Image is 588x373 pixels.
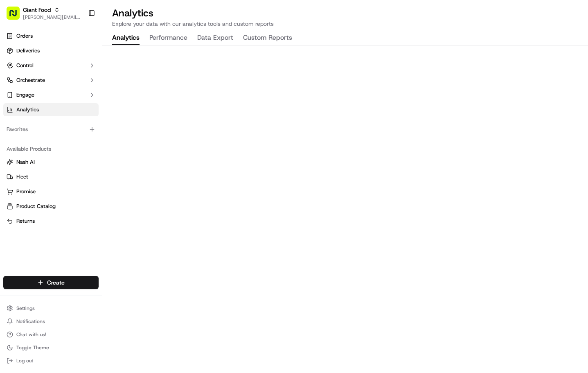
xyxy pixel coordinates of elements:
button: Fleet [3,170,99,183]
button: Create [3,276,99,289]
button: Toggle Theme [3,342,99,353]
a: Returns [7,217,95,225]
span: Product Catalog [16,203,56,210]
a: Nash AI [7,158,95,166]
button: Performance [149,31,187,45]
button: Orchestrate [3,74,99,87]
div: Favorites [3,123,99,136]
span: Notifications [16,318,45,325]
button: Control [3,59,99,72]
button: Settings [3,303,99,314]
button: Promise [3,185,99,198]
iframe: Analytics [102,45,588,373]
button: Engage [3,88,99,102]
button: Giant Food [23,6,51,14]
span: Returns [16,217,35,225]
button: Analytics [112,31,140,45]
button: Custom Reports [243,31,292,45]
span: Analytics [16,106,39,113]
a: Deliveries [3,44,99,57]
button: Notifications [3,316,99,327]
a: Product Catalog [7,203,95,210]
a: Orders [3,29,99,43]
button: [PERSON_NAME][EMAIL_ADDRESS][PERSON_NAME][DOMAIN_NAME] [23,14,81,20]
a: Promise [7,188,95,195]
span: Nash AI [16,158,35,166]
button: Nash AI [3,156,99,169]
button: Log out [3,355,99,366]
a: Analytics [3,103,99,116]
a: Fleet [7,173,95,181]
button: Giant Food[PERSON_NAME][EMAIL_ADDRESS][PERSON_NAME][DOMAIN_NAME] [3,3,85,23]
span: Settings [16,305,35,312]
span: Toggle Theme [16,344,49,351]
span: Log out [16,357,33,364]
button: Returns [3,215,99,228]
button: Data Export [197,31,233,45]
h2: Analytics [112,7,578,20]
span: Deliveries [16,47,40,54]
span: Control [16,62,34,69]
button: Product Catalog [3,200,99,213]
span: Orchestrate [16,77,45,84]
span: Promise [16,188,36,195]
span: Create [47,278,65,287]
span: Chat with us! [16,331,46,338]
span: Fleet [16,173,28,181]
button: Chat with us! [3,329,99,340]
span: Orders [16,32,33,40]
span: Engage [16,91,34,99]
p: Explore your data with our analytics tools and custom reports [112,20,578,28]
div: Available Products [3,142,99,156]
